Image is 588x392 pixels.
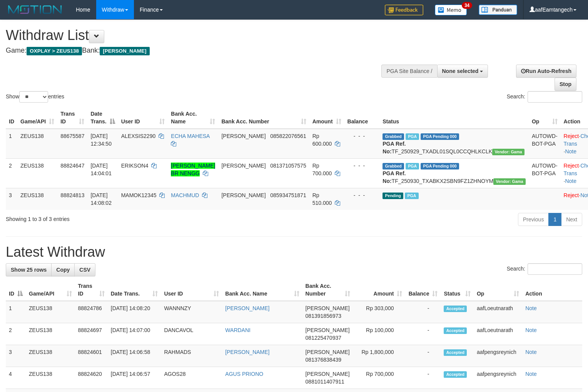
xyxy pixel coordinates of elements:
span: Copy [56,267,70,273]
span: [PERSON_NAME] [306,327,350,333]
th: Game/API: activate to sort column ascending [26,279,75,301]
input: Search: [528,91,582,103]
span: Copy 0881011407911 to clipboard [306,379,344,385]
b: PGA Ref. No: [383,170,406,184]
th: ID: activate to sort column descending [6,279,26,301]
a: MACHMUD [171,192,199,198]
div: - - - [347,132,377,140]
td: Rp 700,000 [353,367,405,389]
td: [DATE] 14:06:58 [108,345,161,367]
th: Status: activate to sort column ascending [441,279,473,301]
span: [PERSON_NAME] [221,133,266,139]
th: Bank Acc. Number: activate to sort column ascending [302,279,354,301]
span: 34 [462,2,472,9]
span: Grabbed [383,163,404,169]
a: ECHA MAHESA [171,133,209,139]
h1: Withdraw List [6,28,384,43]
a: CSV [74,263,95,276]
span: [PERSON_NAME] [100,47,149,55]
th: Game/API: activate to sort column ascending [17,107,57,129]
th: Bank Acc. Name: activate to sort column ascending [168,107,218,129]
td: 88824697 [75,323,108,345]
td: ZEUS138 [17,129,57,159]
td: WANNNZY [161,301,222,323]
span: MAMOK12345 [121,192,157,198]
a: [PERSON_NAME] [225,305,269,311]
th: Date Trans.: activate to sort column descending [87,107,118,129]
td: TF_250929_TXADL01SQL0CCQHLKCLK [379,129,529,159]
td: DANCAVOL [161,323,222,345]
td: aafpengsreynich [474,367,522,389]
td: 1 [6,301,26,323]
td: ZEUS138 [26,345,75,367]
span: Vendor URL: https://trx31.1velocity.biz [492,149,525,155]
a: Note [565,178,576,184]
td: - [405,367,441,389]
label: Search: [507,263,582,275]
th: Amount: activate to sort column ascending [309,107,344,129]
div: - - - [347,191,377,199]
a: Show 25 rows [6,263,52,276]
th: Op: activate to sort column ascending [529,107,561,129]
a: [PERSON_NAME] BR NENGG [171,163,215,176]
img: MOTION_logo.png [6,4,64,15]
a: Reject [564,163,579,169]
a: [PERSON_NAME] [225,349,269,355]
th: User ID: activate to sort column ascending [161,279,222,301]
span: Pending [383,193,403,199]
span: Accepted [444,306,467,312]
td: AUTOWD-BOT-PGA [529,158,561,188]
span: Copy 085822076561 to clipboard [270,133,306,139]
span: Copy 081371057575 to clipboard [270,163,306,169]
span: [PERSON_NAME] [306,349,350,355]
span: PGA Pending [421,133,459,140]
span: Show 25 rows [11,267,47,273]
span: Copy 081391856973 to clipboard [306,313,341,319]
td: ZEUS138 [17,188,57,210]
select: Showentries [19,91,48,103]
th: Status [379,107,529,129]
td: - [405,323,441,345]
th: Balance: activate to sort column ascending [405,279,441,301]
span: [DATE] 14:08:02 [90,192,112,206]
span: Marked by aafpengsreynich [405,193,418,199]
span: Rp 700.000 [312,163,332,176]
td: Rp 100,000 [353,323,405,345]
span: [PERSON_NAME] [221,192,266,198]
span: Accepted [444,327,467,334]
span: None selected [442,68,479,74]
span: Rp 510.000 [312,192,332,206]
td: [DATE] 14:07:00 [108,323,161,345]
div: - - - [347,162,377,169]
a: Note [525,349,537,355]
th: Date Trans.: activate to sort column ascending [108,279,161,301]
span: Marked by aafpengsreynich [406,133,419,140]
th: Action [522,279,582,301]
button: None selected [437,65,488,78]
a: AGUS PRIONO [225,371,263,377]
a: 1 [548,213,561,226]
td: aafLoeutnarath [474,323,522,345]
th: Amount: activate to sort column ascending [353,279,405,301]
span: [PERSON_NAME] [306,305,350,311]
td: ZEUS138 [26,323,75,345]
span: Copy 085934751871 to clipboard [270,192,306,198]
a: Previous [518,213,549,226]
label: Search: [507,91,582,103]
td: 88824601 [75,345,108,367]
span: Accepted [444,371,467,378]
td: 3 [6,188,17,210]
span: [DATE] 14:04:01 [90,163,112,176]
td: Rp 1,800,000 [353,345,405,367]
td: Rp 303,000 [353,301,405,323]
span: Copy 081225470937 to clipboard [306,335,341,341]
div: Showing 1 to 3 of 3 entries [6,212,239,223]
a: Note [525,371,537,377]
span: Vendor URL: https://trx31.1velocity.biz [493,178,526,185]
span: Copy 081376838439 to clipboard [306,357,341,363]
a: WARDANI [225,327,251,333]
td: [DATE] 14:08:20 [108,301,161,323]
td: 4 [6,367,26,389]
a: Stop [555,78,576,91]
a: Run Auto-Refresh [516,65,576,78]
